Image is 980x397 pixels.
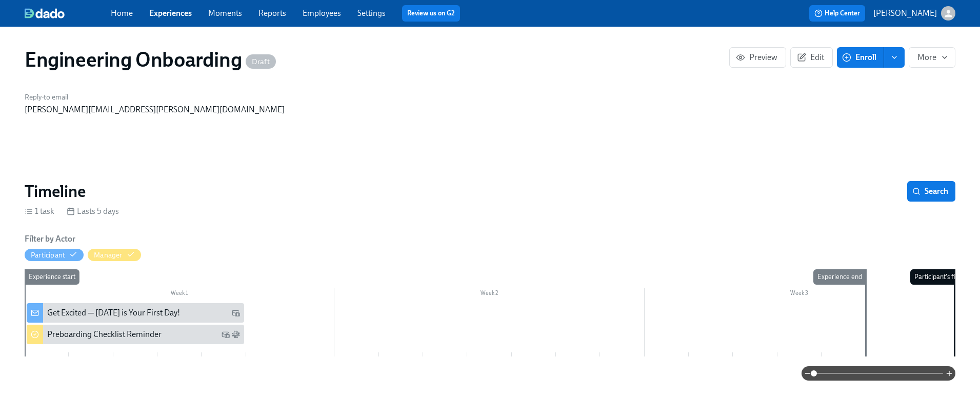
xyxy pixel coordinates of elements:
svg: Slack [232,330,240,339]
a: Home [111,8,133,18]
div: Week 1 [25,288,334,301]
p: [PERSON_NAME] [873,8,937,19]
h1: Engineering Onboarding [25,47,276,72]
svg: Work Email [232,309,240,317]
button: enroll [884,47,905,68]
a: dado [25,8,111,18]
div: Get Excited — [DATE] is Your First Day! [47,307,180,319]
button: Review us on G2 [402,5,460,22]
div: Hide Participant [31,250,65,260]
button: Participant [25,249,84,261]
button: Search [907,181,955,202]
span: Search [914,186,948,196]
button: More [909,47,955,68]
h6: Filter by Actor [25,233,75,245]
a: Employees [303,8,341,18]
div: Get Excited — [DATE] is Your First Day! [27,303,244,323]
a: Review us on G2 [407,8,455,18]
img: dado [25,8,65,18]
h2: Timeline [25,181,86,202]
button: Help Center [809,5,865,22]
button: Manager [88,249,141,261]
a: Reports [258,8,286,18]
div: Experience end [813,269,866,285]
span: Help Center [814,8,860,18]
a: Moments [208,8,242,18]
svg: Work Email [222,330,230,339]
div: Week 2 [334,288,644,301]
div: Preboarding Checklist Reminder [47,329,162,340]
span: Edit [799,52,824,63]
a: Experiences [149,8,192,18]
button: Enroll [837,47,884,68]
span: Enroll [844,52,876,63]
span: Preview [738,52,777,63]
div: Week 3 [645,288,954,301]
div: Lasts 5 days [67,206,119,217]
span: More [917,52,947,63]
button: Edit [790,47,833,68]
div: 1 task [25,206,54,217]
div: Experience start [25,269,79,285]
button: Preview [729,47,786,68]
button: [PERSON_NAME] [873,6,955,21]
span: Draft [246,58,276,66]
div: Preboarding Checklist Reminder [27,325,244,344]
p: [PERSON_NAME][EMAIL_ADDRESS][PERSON_NAME][DOMAIN_NAME] [25,104,327,115]
h6: Reply-to email [25,92,327,102]
a: Settings [357,8,386,18]
div: Manager [94,250,122,260]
